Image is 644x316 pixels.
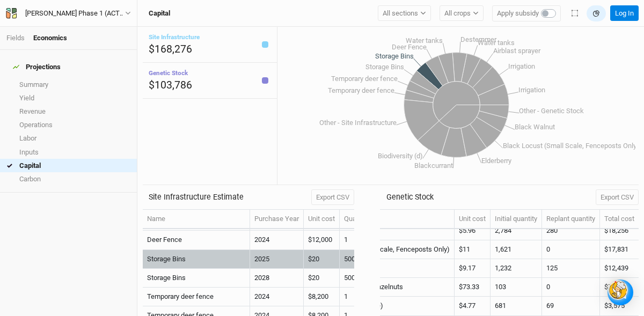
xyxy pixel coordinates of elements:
th: Name [143,210,250,229]
tspan: Temporary deer fence [331,75,398,83]
td: 500 [340,250,374,269]
td: $5.96 [455,222,491,240]
button: All sections [378,5,431,21]
td: $3,575 [600,297,639,315]
td: 69 [542,297,600,315]
h3: Site Infrastructure Estimate [149,193,244,202]
td: $20 [304,269,340,288]
td: $8,200 [304,288,340,306]
th: Total cost [600,210,639,229]
td: $11 [455,240,491,259]
td: 2025 [250,250,304,269]
span: All sections [383,8,418,19]
td: 0 [542,240,600,259]
span: Apply subsidy [497,8,539,19]
button: All crops [440,5,484,21]
tspan: Elderberry [481,157,511,165]
tspan: Deer Fence [392,43,427,51]
th: Crop [309,210,455,229]
div: Projections [13,63,61,71]
tspan: Other - Site Infrastructure [319,119,397,127]
tspan: Water tanks [478,39,515,47]
button: Log In [610,5,639,21]
td: 1 [340,231,374,249]
td: 0 [542,278,600,297]
td: Elderberry [309,222,455,240]
td: $17,831 [600,240,639,259]
td: 103 [491,278,542,297]
tspan: Biodiversity (d) [378,152,423,160]
th: Unit cost [455,210,491,229]
td: 681 [491,297,542,315]
td: Storage Bins [143,269,250,288]
td: 2024 [250,288,304,306]
span: Genetic Stock [149,69,188,77]
span: All crops [444,8,471,19]
td: Chestnut (Small Scale) [309,297,455,315]
span: $103,786 [149,79,192,91]
td: 1,621 [491,240,542,259]
td: 2024 [250,231,304,249]
tspan: Irrigation [508,62,535,70]
td: $73.33 [455,278,491,297]
span: $168,276 [149,43,192,55]
th: Initial quantity [491,210,542,229]
h3: Genetic Stock [386,193,434,202]
td: $9.17 [455,259,491,278]
td: Black Locust (Small Scale, Fenceposts Only) [309,240,455,259]
tspan: Temporary deer fence [328,86,394,94]
th: Purchase Year [250,210,304,229]
tspan: Airblast sprayer [493,47,541,55]
td: 125 [542,259,600,278]
tspan: Black Walnut [515,123,555,131]
tspan: Storage Bins [365,63,404,71]
td: $12,000 [304,231,340,249]
button: Export CSV [311,189,354,205]
tspan: Storage Bins [375,52,414,60]
td: 1 [340,288,374,306]
tspan: Black Locust (Small Scale, Fenceposts Only) [503,142,639,150]
td: Storage Bins [143,250,250,269]
td: Temporary deer fence [143,288,250,306]
td: 2,784 [491,222,542,240]
button: [PERSON_NAME] Phase 1 (ACTIVE 2024) [5,8,131,19]
td: $7,553 [600,278,639,297]
th: Replant quantity [542,210,600,229]
div: Economics [33,33,67,43]
span: Site Infrastructure [149,33,200,41]
div: Open Intercom Messenger [608,280,633,305]
button: Apply subsidy [492,5,561,21]
a: Fields [6,34,25,42]
td: 500 [340,269,374,288]
td: $4.77 [455,297,491,315]
button: Export CSV [596,189,639,205]
tspan: Water tanks [406,36,443,45]
td: $12,439 [600,259,639,278]
tspan: Other - Genetic Stock [519,107,584,115]
th: Quantity [340,210,374,229]
td: $18,256 [600,222,639,240]
td: Deer Fence [143,231,250,249]
tspan: Blackcurrant [414,161,453,170]
td: 2028 [250,269,304,288]
tspan: Irrigation [518,86,545,94]
h3: Capital [149,9,170,18]
td: Inoculated Rutgers Hazelnuts [309,278,455,297]
div: Corbin Hill Phase 1 (ACTIVE 2024) [25,8,125,19]
th: Unit cost [304,210,340,229]
td: 280 [542,222,600,240]
td: 1,232 [491,259,542,278]
tspan: Destemmer [460,35,497,43]
div: [PERSON_NAME] Phase 1 (ACTIVE 2024) [25,8,125,19]
td: $20 [304,250,340,269]
td: Black Walnut [309,259,455,278]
